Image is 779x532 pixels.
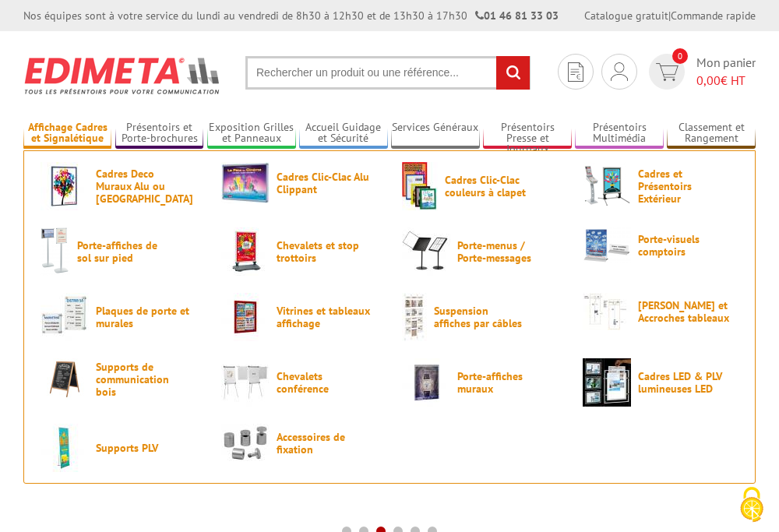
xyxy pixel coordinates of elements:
[221,227,270,276] img: Chevalets et stop trottoirs
[23,47,222,104] img: Présentoir, panneau, stand - Edimeta - PLV, affichage, mobilier bureau, entreprise
[41,424,89,472] img: Supports PLV
[575,121,663,146] a: Présentoirs Multimédia
[77,239,171,264] span: Porte-affiches de sol sur pied
[221,358,377,407] a: Chevalets conférence
[672,48,688,64] span: 0
[475,9,559,23] strong: 01 46 81 33 03
[402,162,438,210] img: Cadres Clic-Clac couleurs à clapet
[483,121,571,146] a: Présentoirs Presse et Journaux
[671,9,756,23] a: Commande rapide
[402,227,558,276] a: Porte-menus / Porte-messages
[638,370,731,395] span: Cadres LED & PLV lumineuses LED
[583,358,738,407] a: Cadres LED & PLV lumineuses LED
[656,63,679,81] img: devis rapide
[221,424,377,462] a: Accessoires de fixation
[41,162,196,210] a: Cadres Deco Muraux Alu ou [GEOGRAPHIC_DATA]
[457,370,551,395] span: Porte-affiches muraux
[402,293,427,341] img: Suspension affiches par câbles
[41,293,89,341] img: Plaques de porte et murales
[645,54,756,90] a: devis rapide 0 Mon panier 0,00€ HT
[583,293,738,330] a: [PERSON_NAME] et Accroches tableaux
[584,8,756,23] div: |
[41,162,89,210] img: Cadres Deco Muraux Alu ou Bois
[41,358,89,400] img: Supports de communication bois
[299,121,387,146] a: Accueil Guidage et Sécurité
[207,121,295,146] a: Exposition Grilles et Panneaux
[277,305,370,329] span: Vitrines et tableaux affichage
[583,358,631,407] img: Cadres LED & PLV lumineuses LED
[41,358,196,400] a: Supports de communication bois
[667,121,755,146] a: Classement et Rangement
[96,442,189,454] span: Supports PLV
[96,305,189,329] span: Plaques de porte et murales
[277,239,370,264] span: Chevalets et stop trottoirs
[583,227,738,263] a: Porte-visuels comptoirs
[638,299,731,324] span: [PERSON_NAME] et Accroches tableaux
[402,162,558,210] a: Cadres Clic-Clac couleurs à clapet
[41,227,70,276] img: Porte-affiches de sol sur pied
[611,62,628,81] img: devis rapide
[221,227,377,276] a: Chevalets et stop trottoirs
[41,424,196,472] a: Supports PLV
[391,121,479,146] a: Services Généraux
[115,121,203,146] a: Présentoirs et Porte-brochures
[402,358,450,407] img: Porte-affiches muraux
[41,293,196,341] a: Plaques de porte et murales
[445,174,538,199] span: Cadres Clic-Clac couleurs à clapet
[221,162,270,203] img: Cadres Clic-Clac Alu Clippant
[221,293,270,341] img: Vitrines et tableaux affichage
[96,167,189,205] span: Cadres Deco Muraux Alu ou [GEOGRAPHIC_DATA]
[724,479,779,532] button: Cookies (fenêtre modale)
[583,227,631,263] img: Porte-visuels comptoirs
[245,56,530,90] input: Rechercher un produit ou une référence...
[221,424,270,462] img: Accessoires de fixation
[277,370,370,395] span: Chevalets conférence
[402,227,450,276] img: Porte-menus / Porte-messages
[696,54,756,90] span: Mon panier
[496,56,530,90] input: rechercher
[696,72,756,90] span: € HT
[41,227,196,276] a: Porte-affiches de sol sur pied
[583,293,631,330] img: Cimaises et Accroches tableaux
[638,233,731,258] span: Porte-visuels comptoirs
[457,239,551,264] span: Porte-menus / Porte-messages
[277,171,370,196] span: Cadres Clic-Clac Alu Clippant
[277,431,370,456] span: Accessoires de fixation
[221,358,270,407] img: Chevalets conférence
[221,293,377,341] a: Vitrines et tableaux affichage
[434,305,527,329] span: Suspension affiches par câbles
[584,9,668,23] a: Catalogue gratuit
[23,8,559,23] div: Nos équipes sont à votre service du lundi au vendredi de 8h30 à 12h30 et de 13h30 à 17h30
[402,293,558,341] a: Suspension affiches par câbles
[583,162,738,210] a: Cadres et Présentoirs Extérieur
[568,62,583,82] img: devis rapide
[402,358,558,407] a: Porte-affiches muraux
[221,162,377,203] a: Cadres Clic-Clac Alu Clippant
[96,361,189,398] span: Supports de communication bois
[638,167,731,205] span: Cadres et Présentoirs Extérieur
[732,485,771,524] img: Cookies (fenêtre modale)
[696,72,721,88] span: 0,00
[583,162,631,210] img: Cadres et Présentoirs Extérieur
[23,121,111,146] a: Affichage Cadres et Signalétique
